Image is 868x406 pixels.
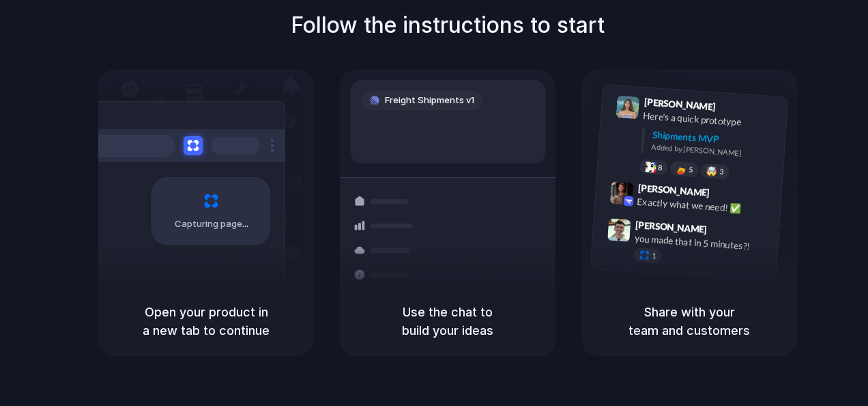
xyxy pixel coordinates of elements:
[385,94,474,107] span: Freight Shipments v1
[720,101,748,118] span: 9:41 AM
[658,164,663,172] span: 8
[115,303,298,340] h5: Open your product in a new tab to continue
[643,94,716,114] span: [PERSON_NAME]
[637,195,773,218] div: Exactly what we need! ✅
[689,166,693,174] span: 5
[652,252,656,260] span: 1
[635,217,708,237] span: [PERSON_NAME]
[175,217,250,231] span: Capturing page
[711,224,739,240] span: 9:47 AM
[356,303,539,340] h5: Use the chat to build your ideas
[291,9,605,42] h1: Follow the instructions to start
[652,128,778,150] div: Shipments MVP
[714,187,742,204] span: 9:42 AM
[719,168,724,176] span: 3
[598,303,781,340] h5: Share with your team and customers
[706,166,718,176] div: 🤯
[634,232,770,255] div: you made that in 5 minutes?!
[651,141,777,161] div: Added by [PERSON_NAME]
[643,109,779,132] div: Here's a quick prototype
[637,180,710,200] span: [PERSON_NAME]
